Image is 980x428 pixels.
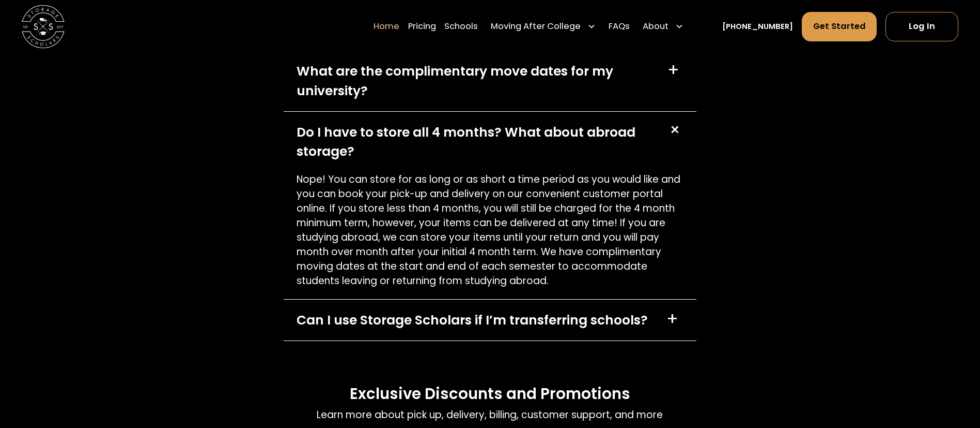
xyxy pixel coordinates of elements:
img: Storage Scholars main logo [22,5,65,48]
div: Can I use Storage Scholars if I’m transferring schools? [297,311,648,330]
a: [PHONE_NUMBER] [722,21,793,33]
a: Pricing [408,12,436,42]
div: Moving After College [487,12,600,42]
a: Get Started [802,12,877,41]
div: Moving After College [491,21,581,34]
h3: Exclusive Discounts and Promotions [350,384,630,404]
div: Do I have to store all 4 months? What about abroad storage? [297,123,655,161]
a: Log In [885,12,958,41]
a: FAQs [609,12,630,42]
a: Schools [444,12,478,42]
div: + [667,62,679,79]
div: What are the complimentary move dates for my university? [297,62,655,100]
div: About [639,12,688,42]
p: Nope! You can store for as long or as short a time period as you would like and you can book your... [297,172,683,289]
a: Home [374,12,399,42]
div: + [666,311,678,328]
p: Learn more about pick up, delivery, billing, customer support, and more [317,408,663,422]
div: About [643,21,668,34]
div: + [664,120,685,140]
